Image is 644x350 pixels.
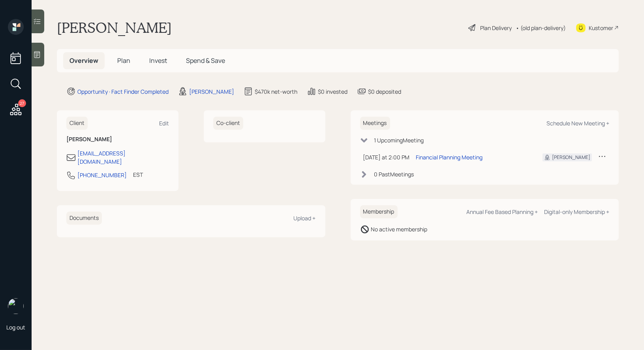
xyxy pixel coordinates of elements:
[6,324,25,331] div: Log out
[18,99,26,107] div: 27
[133,170,143,179] div: EST
[77,87,169,96] div: Opportunity · Fact Finder Completed
[516,24,566,32] div: • (old plan-delivery)
[589,24,613,32] div: Kustomer
[255,87,297,96] div: $470k net-worth
[149,56,167,65] span: Invest
[544,208,609,216] div: Digital-only Membership +
[159,119,169,127] div: Edit
[69,56,98,65] span: Overview
[546,119,609,127] div: Schedule New Meeting +
[186,56,225,65] span: Spend & Save
[213,117,243,130] h6: Co-client
[360,117,390,130] h6: Meetings
[371,225,428,233] div: No active membership
[480,24,512,32] div: Plan Delivery
[374,136,424,144] div: 1 Upcoming Meeting
[66,136,169,143] h6: [PERSON_NAME]
[360,205,398,218] h6: Membership
[318,87,347,96] div: $0 invested
[374,170,414,178] div: 0 Past Meeting s
[368,87,401,96] div: $0 deposited
[552,154,590,161] div: [PERSON_NAME]
[117,56,130,65] span: Plan
[466,208,538,216] div: Annual Fee Based Planning +
[294,214,316,222] div: Upload +
[363,153,410,161] div: [DATE] at 2:00 PM
[66,117,88,130] h6: Client
[66,212,102,225] h6: Documents
[57,19,172,36] h1: [PERSON_NAME]
[189,87,234,96] div: [PERSON_NAME]
[77,149,169,166] div: [EMAIL_ADDRESS][DOMAIN_NAME]
[8,298,24,314] img: treva-nostdahl-headshot.png
[77,171,127,179] div: [PHONE_NUMBER]
[416,153,483,161] div: Financial Planning Meeting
